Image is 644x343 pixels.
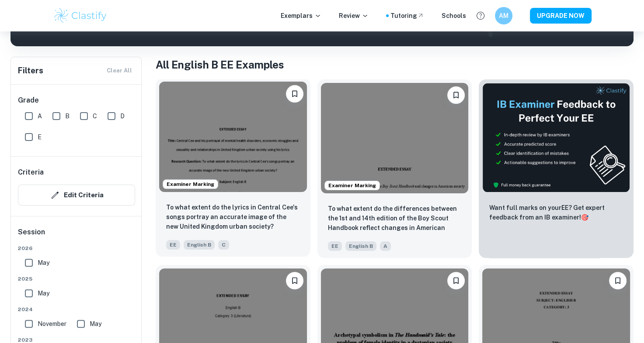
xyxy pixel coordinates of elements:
h1: All English B EE Examples [156,57,634,72]
p: Review [339,11,369,21]
h6: Session [18,227,135,244]
span: B [65,111,70,121]
p: To what extent do the lyrics in Central Cee's songs portray an accurate image of the new United K... [166,202,300,231]
span: November [38,319,66,329]
a: Examiner MarkingBookmarkTo what extent do the differences between the 1st and 14th edition of the... [317,79,472,258]
span: May [90,319,101,329]
img: Clastify logo [53,7,108,24]
span: Examiner Marking [163,180,218,188]
span: D [120,111,125,121]
span: 2025 [18,275,135,283]
h6: Criteria [18,167,44,178]
span: A [380,241,391,251]
button: Bookmark [609,272,627,289]
p: Exemplars [281,11,321,21]
a: Tutoring [390,11,424,21]
span: 🎯 [581,214,588,221]
span: EE [328,241,342,251]
span: May [38,258,49,268]
span: EE [166,240,180,250]
h6: AM [498,11,508,21]
h6: Filters [18,65,43,77]
a: Examiner MarkingBookmarkTo what extent do the lyrics in Central Cee's songs portray an accurate i... [156,79,310,258]
span: Examiner Marking [325,182,379,189]
h6: Grade [18,95,135,106]
img: English B EE example thumbnail: To what extent do the lyrics in Central [159,82,307,192]
button: Bookmark [286,85,303,103]
button: Bookmark [447,86,465,104]
button: Edit Criteria [18,185,135,206]
button: Bookmark [286,272,303,289]
span: C [218,240,229,250]
span: C [93,111,97,121]
button: Help and Feedback [473,8,488,23]
span: 2026 [18,244,135,252]
span: 2024 [18,305,135,313]
button: Bookmark [447,272,465,289]
img: English B EE example thumbnail: To what extent do the differences betwee [321,83,469,193]
img: Thumbnail [482,83,630,192]
span: A [38,111,42,121]
a: ThumbnailWant full marks on yourEE? Get expert feedback from an IB examiner! [479,79,634,258]
span: English B [184,240,215,250]
a: Schools [442,11,466,21]
button: AM [495,7,512,24]
button: UPGRADE NOW [530,8,592,24]
p: Want full marks on your EE ? Get expert feedback from an IB examiner! [489,203,623,222]
span: E [38,132,42,142]
p: To what extent do the differences between the 1st and 14th edition of the Boy Scout Handbook refl... [328,204,462,233]
span: English B [345,241,376,251]
span: May [38,288,49,298]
